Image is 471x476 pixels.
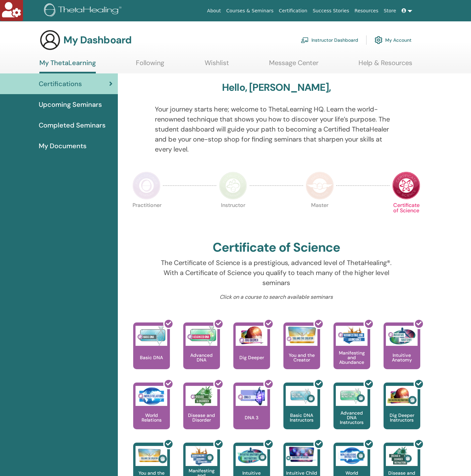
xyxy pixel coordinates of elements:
[136,326,167,346] img: Basic DNA
[133,172,161,200] img: Practitioner
[136,386,167,406] img: World Relations
[236,386,267,406] img: DNA 3
[39,29,61,51] img: generic-user-icon.jpg
[136,446,167,466] img: You and the Creator Instructors
[359,59,412,72] a: Help & Resources
[310,5,352,17] a: Success Stories
[384,353,420,362] p: Intuitive Anatomy
[283,413,320,422] p: Basic DNA Instructors
[384,383,420,443] a: Dig Deeper Instructors Dig Deeper Instructors
[136,59,164,72] a: Following
[155,293,398,301] p: Click on a course to search available seminars
[237,355,267,360] p: Dig Deeper
[286,446,317,462] img: Intuitive Child In Me Instructors
[301,33,358,47] a: Instructor Dashboard
[386,386,418,406] img: Dig Deeper Instructors
[392,203,420,231] p: Certificate of Science
[204,5,223,17] a: About
[186,326,217,346] img: Advanced DNA
[386,326,418,346] img: Intuitive Anatomy
[39,79,82,89] span: Certifications
[336,386,368,406] img: Advanced DNA Instructors
[186,446,217,466] img: Manifesting and Abundance Instructors
[233,322,270,383] a: Dig Deeper Dig Deeper
[155,104,398,154] p: Your journey starts here; welcome to ThetaLearning HQ. Learn the world-renowned technique that sh...
[283,322,320,383] a: You and the Creator You and the Creator
[333,383,370,443] a: Advanced DNA Instructors Advanced DNA Instructors
[133,322,170,383] a: Basic DNA Basic DNA
[39,59,96,73] a: My ThetaLearning
[39,120,105,130] span: Completed Seminars
[306,172,334,200] img: Master
[384,322,420,383] a: Intuitive Anatomy Intuitive Anatomy
[381,5,399,17] a: Store
[375,33,412,47] a: My Account
[333,411,370,425] p: Advanced DNA Instructors
[283,353,320,362] p: You and the Creator
[286,326,317,344] img: You and the Creator
[186,386,217,406] img: Disease and Disorder
[306,203,334,231] p: Master
[155,258,398,288] p: The Certificate of Science is a prestigious, advanced level of ThetaHealing®. With a Certificate ...
[183,383,220,443] a: Disease and Disorder Disease and Disorder
[219,203,247,231] p: Instructor
[39,141,86,151] span: My Documents
[336,446,368,466] img: World Relations Instructors
[283,383,320,443] a: Basic DNA Instructors Basic DNA Instructors
[286,386,317,406] img: Basic DNA Instructors
[222,81,331,93] h3: Hello, [PERSON_NAME],
[392,172,420,200] img: Certificate of Science
[386,446,418,466] img: Disease and Disorder Instructors
[333,322,370,383] a: Manifesting and Abundance Manifesting and Abundance
[183,322,220,383] a: Advanced DNA Advanced DNA
[219,172,247,200] img: Instructor
[39,99,102,109] span: Upcoming Seminars
[269,59,318,72] a: Message Center
[236,446,267,466] img: Intuitive Anatomy Instructors
[183,413,220,422] p: Disease and Disorder
[205,59,229,72] a: Wishlist
[133,203,161,231] p: Practitioner
[236,326,267,346] img: Dig Deeper
[133,413,170,422] p: World Relations
[213,240,340,255] h2: Certificate of Science
[63,34,132,46] h3: My Dashboard
[333,350,370,365] p: Manifesting and Abundance
[183,353,220,362] p: Advanced DNA
[301,37,309,43] img: chalkboard-teacher.svg
[352,5,381,17] a: Resources
[233,383,270,443] a: DNA 3 DNA 3
[276,5,310,17] a: Certification
[375,34,383,46] img: cog.svg
[133,383,170,443] a: World Relations World Relations
[224,5,276,17] a: Courses & Seminars
[44,3,124,18] img: logo.png
[384,413,420,422] p: Dig Deeper Instructors
[336,326,368,346] img: Manifesting and Abundance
